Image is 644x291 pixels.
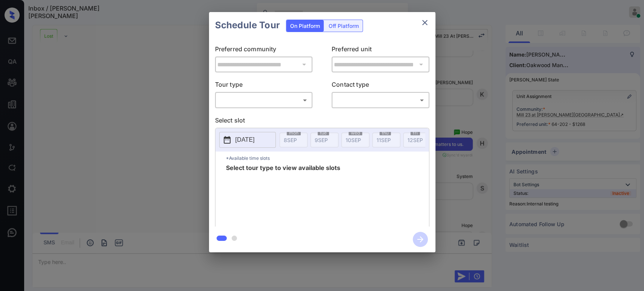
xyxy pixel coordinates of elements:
p: *Available time slots [226,152,429,165]
p: Select slot [215,116,429,128]
p: Preferred community [215,44,313,57]
div: Off Platform [325,20,363,32]
h2: Schedule Tour [209,12,286,38]
p: Tour type [215,80,313,92]
div: On Platform [286,20,324,32]
button: close [417,15,432,30]
button: [DATE] [219,132,276,148]
span: Select tour type to view available slots [226,165,340,225]
p: [DATE] [235,135,255,144]
p: Preferred unit [332,44,429,57]
p: Contact type [332,80,429,92]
